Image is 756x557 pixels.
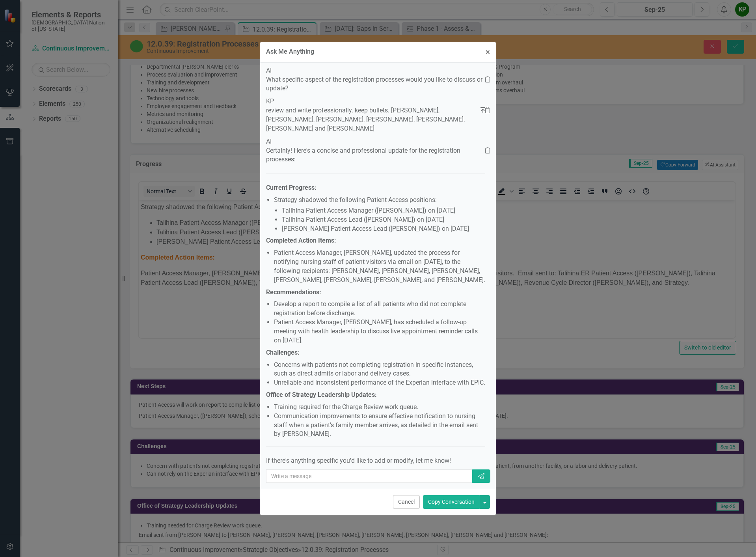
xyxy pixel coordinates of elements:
button: Copy Conversation [423,495,480,509]
p: review and write professionally. keep bullets. [PERSON_NAME], [PERSON_NAME], [PERSON_NAME], [PERS... [266,106,480,133]
p: Unreliable and inconsistent performance of the Experian interface with EPIC. [274,378,485,387]
button: Cancel [393,495,420,509]
strong: Challenges: [266,349,300,356]
p: Training required for the Charge Review work queue. [274,403,485,412]
p: Talihina Patient Access Lead ([PERSON_NAME]) on [DATE] [282,215,485,224]
p: Patient Access Manager, [PERSON_NAME], has scheduled a follow-up meeting with health leadership t... [274,318,485,345]
p: [PERSON_NAME] Patient Access Lead ([PERSON_NAME]) on [DATE] [282,224,485,234]
div: AI [266,137,490,146]
li: Talihina Patient Access Lead ([PERSON_NAME]) on [DATE] [18,27,595,37]
span: × [486,47,490,57]
input: Write a message [266,469,473,483]
p: Talihina Patient Access Manager ([PERSON_NAME]) on [DATE] [282,206,485,215]
p: Certainly! Here's a concise and professional update for the registration processes: [266,146,485,166]
p: Concerns with patients not completing registration in specific instances, such as direct admits o... [274,361,485,379]
p: If there's anything specific you'd like to add or modify, let me know! [266,455,485,465]
strong: Completed Action Items: [2,54,76,60]
li: [PERSON_NAME] Patient Access Lead ([PERSON_NAME]) on [DATE] [18,37,595,46]
div: AI [266,66,490,75]
p: Communication improvements to ensure effective notification to nursing staff when a patient's fam... [274,412,485,439]
li: Talihina Patient Access Manager ([PERSON_NAME]) on [DATE] [18,18,595,27]
p: Strategy shadowed the following Patient Access positions: [274,196,485,205]
div: KP [266,97,490,106]
p: What specific aspect of the registration processes would you like to discuss or update? [266,75,485,93]
div: Ask Me Anything [266,48,314,55]
p: Patient Access Manager, [PERSON_NAME], sent email on [DATE], updating the process for Notifying N... [2,68,595,87]
strong: Current Progress: [266,184,317,191]
p: Develop a report to compile a list of all patients who did not complete registration before disch... [274,300,485,318]
strong: Completed Action Items: [266,237,336,244]
li: Patient Access Manager, [PERSON_NAME], updated the process for notifying nursing staff of patient... [274,249,485,284]
strong: Recommendations: [266,288,321,296]
p: Strategy shadowed the following Patient Access positions: [2,2,595,11]
strong: Office of Strategy Leadership Updates: [266,391,377,398]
